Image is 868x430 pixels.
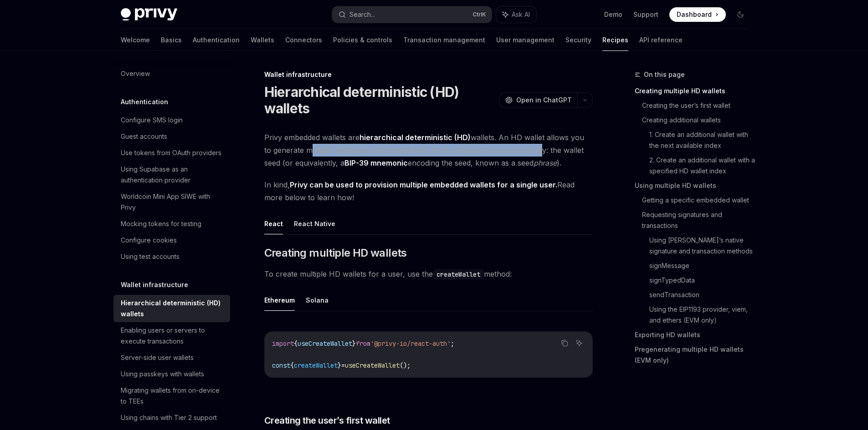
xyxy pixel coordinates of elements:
button: Solana [306,289,329,311]
h1: Hierarchical deterministic (HD) wallets [264,84,496,116]
a: sendTransaction [649,288,755,302]
a: Migrating wallets from on-device to TEEs [113,382,230,410]
button: Ethereum [264,289,295,311]
button: Copy the contents from the code block [559,337,570,349]
img: dark logo [121,8,177,21]
a: Requesting signatures and transactions [642,207,755,233]
div: Enabling users or servers to execute transactions [121,325,225,347]
span: Creating the user’s first wallet [264,414,390,427]
button: React Native [294,213,335,234]
a: Dashboard [669,7,726,22]
div: Overview [121,68,150,79]
button: Open in ChatGPT [499,92,577,108]
a: Demo [604,10,622,19]
strong: Privy can be used to provision multiple embedded wallets for a single user. [290,180,557,189]
a: Using multiple HD wallets [635,178,755,193]
a: Basics [161,29,182,51]
span: Dashboard [677,10,712,19]
a: Creating multiple HD wallets [635,84,755,98]
div: Mocking tokens for testing [121,218,201,229]
a: Security [565,29,591,51]
a: Transaction management [403,29,485,51]
a: Getting a specific embedded wallet [642,193,755,207]
a: Using [PERSON_NAME]’s native signature and transaction methods [649,233,755,258]
span: useCreateWallet [345,361,400,369]
a: Recipes [602,29,628,51]
div: Search... [349,9,375,20]
a: Overview [113,66,230,82]
div: Use tokens from OAuth providers [121,147,221,158]
div: Server-side user wallets [121,352,194,363]
a: Pregenerating multiple HD wallets (EVM only) [635,342,755,368]
a: signTypedData [649,273,755,288]
a: Using the EIP1193 provider, viem, and ethers (EVM only) [649,302,755,328]
a: signMessage [649,258,755,273]
div: Worldcoin Mini App SIWE with Privy [121,191,225,213]
a: 2. Create an additional wallet with a specified HD wallet index [649,153,755,178]
a: Hierarchical deterministic (HD) wallets [113,295,230,322]
a: Configure cookies [113,232,230,248]
div: Using Supabase as an authentication provider [121,164,225,186]
span: ; [451,339,454,348]
span: Ask AI [512,10,530,19]
span: { [290,361,294,369]
a: Policies & controls [333,29,392,51]
button: Ask AI [496,6,536,23]
strong: hierarchical deterministic (HD) [360,133,471,142]
span: Ctrl K [473,11,486,18]
span: Privy embedded wallets are wallets. An HD wallet allows you to generate multiple addresses and pr... [264,131,593,169]
a: User management [496,29,555,51]
a: Server-side user wallets [113,349,230,366]
span: (); [400,361,411,369]
a: Use tokens from OAuth providers [113,145,230,161]
a: Support [633,10,658,19]
a: Mocking tokens for testing [113,216,230,232]
span: Creating multiple HD wallets [264,246,407,260]
span: } [338,361,341,369]
div: Configure SMS login [121,115,183,126]
div: Migrating wallets from on-device to TEEs [121,385,225,407]
button: Search...CtrlK [332,6,492,23]
div: Using chains with Tier 2 support [121,412,217,423]
span: To create multiple HD wallets for a user, use the method: [264,268,593,280]
span: = [341,361,345,369]
span: On this page [644,69,685,80]
a: BIP-39 mnemonic [344,158,408,168]
div: Using test accounts [121,251,180,262]
button: Toggle dark mode [733,7,748,22]
span: const [272,361,290,369]
span: import [272,339,294,348]
span: from [356,339,370,348]
div: Wallet infrastructure [264,70,593,79]
span: In kind, Read more below to learn how! [264,178,593,204]
div: Configure cookies [121,235,177,246]
a: Using passkeys with wallets [113,366,230,382]
h5: Wallet infrastructure [121,279,188,290]
a: Configure SMS login [113,112,230,128]
a: Creating additional wallets [642,113,755,127]
a: API reference [639,29,683,51]
a: 1. Create an additional wallet with the next available index [649,127,755,153]
a: Authentication [193,29,240,51]
button: React [264,213,283,234]
h5: Authentication [121,96,168,107]
a: Welcome [121,29,150,51]
span: } [352,339,356,348]
span: useCreateWallet [298,339,352,348]
a: Wallets [251,29,274,51]
code: createWallet [433,269,484,279]
em: phrase [534,158,557,167]
span: Open in ChatGPT [516,96,572,105]
a: Enabling users or servers to execute transactions [113,322,230,349]
a: Guest accounts [113,128,230,145]
a: Using Supabase as an authentication provider [113,161,230,188]
a: Connectors [285,29,322,51]
a: Exporting HD wallets [635,328,755,342]
div: Guest accounts [121,131,167,142]
span: { [294,339,298,348]
div: Using passkeys with wallets [121,369,204,379]
button: Ask AI [573,337,585,349]
span: '@privy-io/react-auth' [370,339,451,348]
a: Using chains with Tier 2 support [113,410,230,426]
div: Hierarchical deterministic (HD) wallets [121,298,225,319]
